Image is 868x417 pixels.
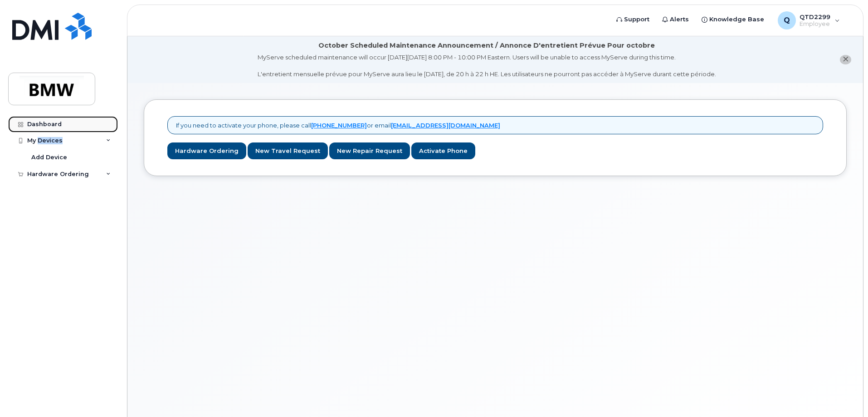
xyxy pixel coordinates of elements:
[391,122,500,129] a: [EMAIL_ADDRESS][DOMAIN_NAME]
[176,121,500,130] p: If you need to activate your phone, please call or email
[258,53,716,78] div: MyServe scheduled maintenance will occur [DATE][DATE] 8:00 PM - 10:00 PM Eastern. Users will be u...
[329,142,410,159] a: New Repair Request
[318,41,655,50] div: October Scheduled Maintenance Announcement / Annonce D'entretient Prévue Pour octobre
[311,122,367,129] a: [PHONE_NUMBER]
[829,378,861,410] iframe: Messenger Launcher
[248,142,328,159] a: New Travel Request
[167,142,246,159] a: Hardware Ordering
[840,55,851,64] button: close notification
[411,142,475,159] a: Activate Phone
